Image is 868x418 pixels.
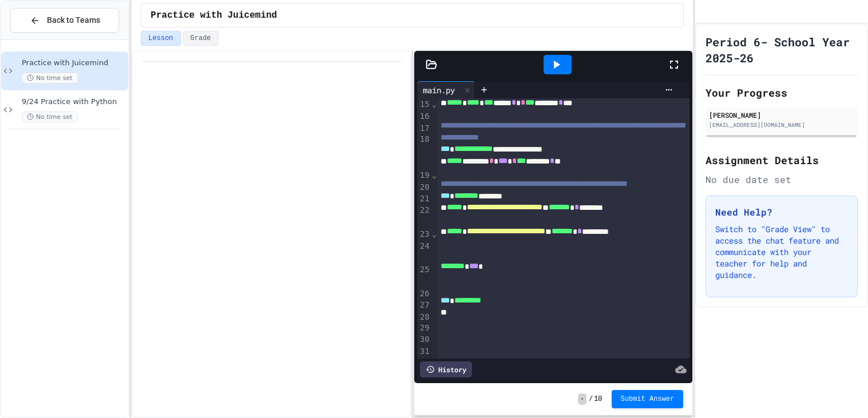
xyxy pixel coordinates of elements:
div: main.py [417,81,475,98]
button: Submit Answer [612,390,684,408]
div: main.py [417,84,461,96]
span: Submit Answer [621,395,675,404]
div: 30 [417,334,431,346]
div: 31 [417,346,431,357]
div: 22 [417,205,431,229]
div: 20 [417,182,431,194]
div: 29 [417,323,431,334]
div: 21 [417,193,431,205]
span: Fold line [431,229,437,238]
span: Back to Teams [47,14,100,26]
div: 18 [417,134,431,170]
div: 23 [417,229,431,241]
button: Back to Teams [10,8,119,33]
div: 28 [417,312,431,323]
button: Grade [183,31,219,46]
h1: Period 6- School Year 2025-26 [706,34,858,66]
div: 19 [417,170,431,182]
div: No due date set [706,173,858,186]
h2: Your Progress [706,85,858,101]
h3: Need Help? [715,205,848,219]
span: - [578,393,586,405]
button: Lesson [141,31,180,46]
div: 24 [417,241,431,265]
div: 27 [417,300,431,312]
div: 16 [417,111,431,123]
p: Switch to "Grade View" to access the chat feature and communicate with your teacher for help and ... [715,224,848,281]
span: Practice with Juicemind [22,58,126,68]
div: 15 [417,99,431,111]
span: 9/24 Practice with Python [22,97,126,107]
div: 26 [417,288,431,300]
span: Fold line [431,99,437,109]
div: History [420,361,472,377]
div: 17 [417,123,431,134]
div: [EMAIL_ADDRESS][DOMAIN_NAME] [709,121,854,129]
div: [PERSON_NAME] [709,110,854,120]
span: Fold line [431,170,437,180]
h2: Assignment Details [706,152,858,168]
span: Practice with Juicemind [150,9,277,22]
div: 25 [417,264,431,288]
span: / [589,395,593,404]
span: No time set [22,73,78,83]
span: 10 [594,395,602,404]
span: No time set [22,112,78,122]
